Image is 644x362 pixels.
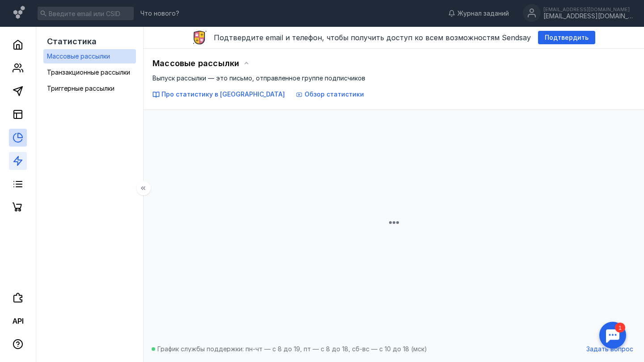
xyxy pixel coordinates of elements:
a: Транзакционные рассылки [43,65,136,80]
span: Массовые рассылки [153,59,239,68]
span: График службы поддержки: пн-чт — с 8 до 19, пт — с 8 до 18, сб-вс — с 10 до 18 (мск) [157,345,427,353]
span: Задать вопрос [586,345,633,353]
span: Транзакционные рассылки [47,68,130,76]
a: Массовые рассылки [43,49,136,63]
span: Обзор статистики [305,90,364,98]
span: Подтвердить [545,34,589,42]
span: Массовые рассылки [47,52,110,60]
span: Про статистику в [GEOGRAPHIC_DATA] [161,90,285,98]
span: Выпуск рассылки — это письмо, отправленное группе подписчиков [153,74,365,82]
a: Триггерные рассылки [43,81,136,96]
span: Журнал заданий [458,9,509,18]
a: Что нового? [136,10,184,17]
span: Что нового? [140,10,179,17]
button: Обзор статистики [296,90,364,99]
a: Журнал заданий [444,9,513,18]
span: Подтвердите email и телефон, чтобы получить доступ ко всем возможностям Sendsay [214,33,531,42]
span: Статистика [47,37,97,46]
button: Подтвердить [538,31,595,44]
button: Про статистику в [GEOGRAPHIC_DATA] [153,90,285,99]
div: [EMAIL_ADDRESS][DOMAIN_NAME] [543,7,633,12]
span: Триггерные рассылки [47,84,114,92]
div: 1 [20,5,30,15]
input: Введите email или CSID [38,7,134,20]
button: Задать вопрос [582,342,638,356]
div: [EMAIL_ADDRESS][DOMAIN_NAME] [543,13,633,20]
